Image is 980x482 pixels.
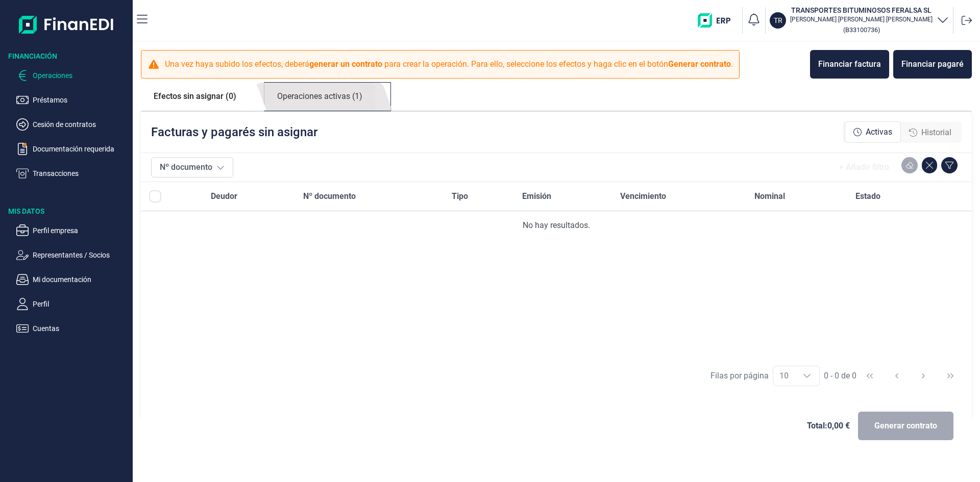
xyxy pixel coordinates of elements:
b: Generar contrato [668,59,731,69]
p: TR [774,15,782,26]
button: Previous Page [885,364,909,388]
p: Perfil [33,298,129,310]
span: Nº documento [303,190,356,202]
span: Estado [855,190,880,202]
p: Operaciones [33,69,129,82]
p: Cuentas [33,322,129,335]
a: Operaciones activas (1) [264,83,375,111]
span: Nominal [754,190,785,202]
span: Total: 0,00 € [807,420,850,432]
span: 0 - 0 de 0 [824,372,856,380]
a: Efectos sin asignar (0) [141,83,249,110]
p: Mi documentación [33,273,129,286]
div: Activas [845,121,901,143]
button: Documentación requerida [16,143,129,155]
p: [PERSON_NAME] [PERSON_NAME] [PERSON_NAME] [790,15,933,23]
button: Financiar pagaré [893,50,972,79]
button: Next Page [911,364,936,388]
button: Mi documentación [16,273,129,286]
div: All items unselected [149,190,161,202]
span: Deudor [211,190,237,202]
div: Choose [795,366,819,386]
button: Perfil [16,298,129,310]
button: Financiar factura [810,50,889,79]
div: Historial [901,122,960,143]
p: Préstamos [33,94,129,106]
div: No hay resultados. [149,219,964,232]
p: Perfil empresa [33,224,129,237]
button: Last Page [938,364,963,388]
button: Representantes / Socios [16,249,129,261]
div: Financiar factura [818,58,881,70]
b: generar un contrato [309,59,382,69]
p: Una vez haya subido los efectos, deberá para crear la operación. Para ello, seleccione los efecto... [165,58,733,70]
button: Cesión de contratos [16,118,129,131]
button: TRTRANSPORTES BITUMINOSOS FERALSA SL[PERSON_NAME] [PERSON_NAME] [PERSON_NAME](B33100736) [770,5,949,36]
button: Cuentas [16,322,129,335]
button: Perfil empresa [16,224,129,237]
span: Activas [866,126,892,138]
span: Vencimiento [620,190,666,202]
p: Transacciones [33,167,129,180]
p: Facturas y pagarés sin asignar [151,124,317,140]
small: Copiar cif [843,26,880,34]
p: Cesión de contratos [33,118,129,131]
button: Transacciones [16,167,129,180]
button: First Page [857,364,882,388]
span: Tipo [452,190,468,202]
button: Nº documento [151,157,233,177]
span: Historial [921,126,951,139]
img: erp [698,13,738,28]
h3: TRANSPORTES BITUMINOSOS FERALSA SL [790,5,933,15]
button: Operaciones [16,69,129,82]
p: Documentación requerida [33,143,129,155]
img: Logo de aplicación [19,8,114,41]
div: Financiar pagaré [901,58,964,70]
div: Filas por página [710,370,769,382]
span: Emisión [522,190,551,202]
button: Préstamos [16,94,129,106]
p: Representantes / Socios [33,249,129,261]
